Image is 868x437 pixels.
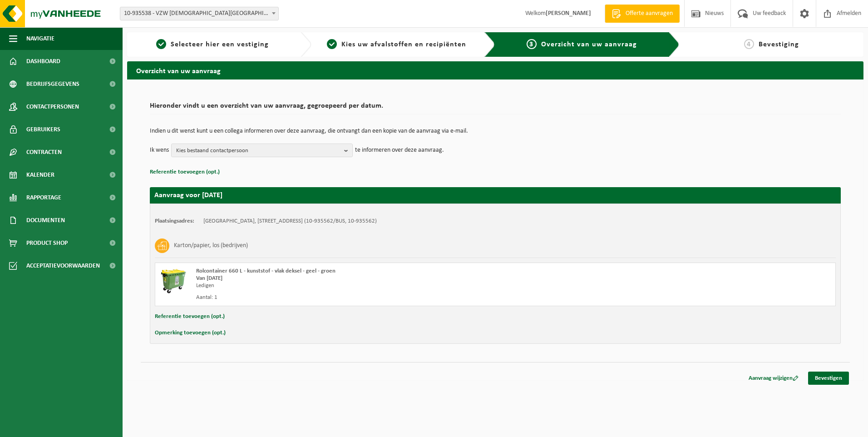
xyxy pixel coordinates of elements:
[174,238,248,253] h3: Karton/papier, los (bedrijven)
[26,95,79,118] span: Contactpersonen
[26,27,54,50] span: Navigatie
[26,186,61,209] span: Rapportage
[160,268,187,295] img: WB-0660-HPE-GN-50.png
[127,61,863,79] h2: Overzicht van uw aanvraag
[742,372,805,385] a: Aanvraag wijzigen
[196,275,222,281] strong: Van [DATE]
[150,128,841,134] p: Indien u dit wenst kunt u een collega informeren over deze aanvraag, die ontvangt dan een kopie v...
[26,73,79,95] span: Bedrijfsgegevens
[744,39,754,49] span: 4
[546,10,591,17] strong: [PERSON_NAME]
[154,192,222,199] strong: Aanvraag voor [DATE]
[150,144,169,157] p: Ik wens
[150,102,841,114] h2: Hieronder vindt u een overzicht van uw aanvraag, gegroepeerd per datum.
[759,41,799,48] span: Bevestiging
[26,50,60,73] span: Dashboard
[171,144,353,157] button: Kies bestaand contactpersoon
[541,41,637,48] span: Overzicht van uw aanvraag
[155,218,194,224] strong: Plaatsingsadres:
[527,39,537,49] span: 3
[155,327,226,339] button: Opmerking toevoegen (opt.)
[196,294,532,301] div: Aantal: 1
[150,166,220,178] button: Referentie toevoegen (opt.)
[171,41,269,48] span: Selecteer hier een vestiging
[203,218,377,225] td: [GEOGRAPHIC_DATA], [STREET_ADDRESS] (10-935562/BUS, 10-935562)
[26,232,68,254] span: Product Shop
[156,39,166,49] span: 1
[26,209,65,232] span: Documenten
[327,39,337,49] span: 2
[26,164,54,186] span: Kalender
[196,282,532,289] div: Ledigen
[605,5,680,23] a: Offerte aanvragen
[26,118,60,141] span: Gebruikers
[120,7,279,20] span: 10-935538 - VZW PRIESTER DAENS COLLEGE - AALST
[26,254,100,277] span: Acceptatievoorwaarden
[316,39,478,50] a: 2Kies uw afvalstoffen en recipiënten
[196,268,335,274] span: Rolcontainer 660 L - kunststof - vlak deksel - geel - groen
[623,9,675,18] span: Offerte aanvragen
[120,7,278,20] span: 10-935538 - VZW PRIESTER DAENS COLLEGE - AALST
[26,141,62,164] span: Contracten
[355,144,444,157] p: te informeren over deze aanvraag.
[808,372,849,385] a: Bevestigen
[176,144,340,158] span: Kies bestaand contactpersoon
[132,39,293,50] a: 1Selecteer hier een vestiging
[155,311,225,323] button: Referentie toevoegen (opt.)
[341,41,466,48] span: Kies uw afvalstoffen en recipiënten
